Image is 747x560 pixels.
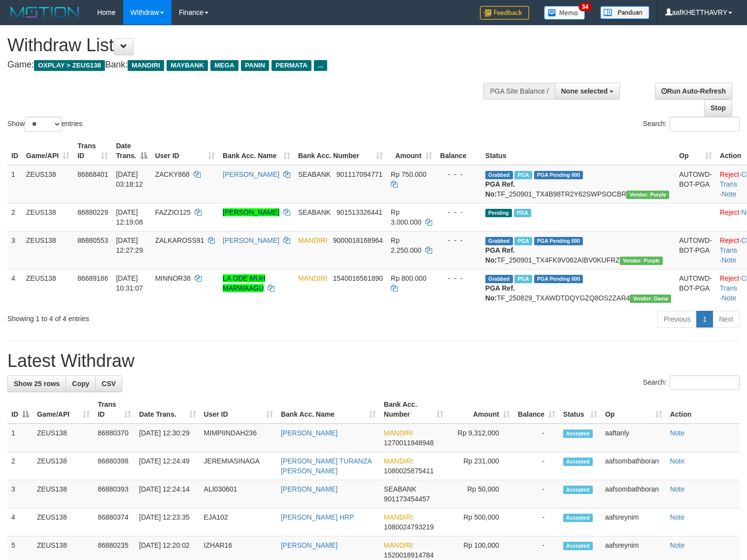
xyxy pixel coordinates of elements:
span: Copy 901117094771 to clipboard [337,170,382,178]
td: - [514,452,559,480]
td: AUTOWD-BOT-PGA [675,269,716,307]
a: Reject [720,208,740,216]
a: [PERSON_NAME] TURANZA [PERSON_NAME] [281,457,372,475]
span: 86689186 [77,274,108,282]
td: 86880393 [94,480,135,508]
td: AUTOWD-BOT-PGA [675,231,716,269]
td: JEREMIASINAGA [200,452,277,480]
span: Accepted [563,429,593,438]
span: [DATE] 12:27:29 [116,236,143,254]
a: Note [722,190,737,198]
td: 4 [7,508,33,536]
span: FAZZIO125 [155,208,191,216]
a: [PERSON_NAME] [281,541,338,549]
span: PGA Pending [534,171,583,179]
span: Accepted [563,542,593,550]
td: aafsreynim [601,508,666,536]
span: 86868401 [77,170,108,178]
span: ZACKY868 [155,170,190,178]
span: Rp 800.000 [391,274,426,282]
td: ZEUS138 [22,165,73,203]
span: Vendor URL: https://trx4.1velocity.biz [620,257,663,265]
span: Copy 1270011948948 to clipboard [384,439,434,447]
th: Bank Acc. Number: activate to sort column ascending [294,137,387,165]
a: Run Auto-Refresh [655,83,732,99]
span: MANDIRI [384,457,413,465]
span: Copy 901173454457 to clipboard [384,495,430,503]
span: Copy 901513326441 to clipboard [337,208,382,216]
span: Copy 9000018168964 to clipboard [333,236,383,244]
a: [PERSON_NAME] [223,236,279,244]
span: MANDIRI [128,60,164,71]
th: Bank Acc. Number: activate to sort column ascending [380,395,447,424]
span: Pending [485,209,512,217]
a: CSV [95,375,122,392]
span: 86880229 [77,208,108,216]
td: - [514,424,559,452]
span: Vendor URL: https://trx31.1velocity.biz [630,295,671,303]
a: Note [670,541,685,549]
td: ZEUS138 [22,269,73,307]
th: Amount: activate to sort column ascending [447,395,514,424]
a: Reject [720,274,740,282]
span: MANDIRI [298,236,327,244]
a: 1 [696,311,713,328]
span: Copy 1080025875411 to clipboard [384,467,434,475]
span: Grabbed [485,237,513,245]
a: Copy [66,375,96,392]
th: Op: activate to sort column ascending [601,395,666,424]
a: Previous [657,311,697,328]
span: Marked by aafkaynarin [514,275,532,283]
a: Note [670,485,685,493]
th: Game/API: activate to sort column ascending [33,395,94,424]
span: MINNOR38 [155,274,191,282]
td: 1 [7,165,22,203]
td: aafsombathboran [601,480,666,508]
span: MANDIRI [384,513,413,521]
td: ZEUS138 [33,424,94,452]
th: ID: activate to sort column descending [7,395,33,424]
td: Rp 9,312,000 [447,424,514,452]
th: Op: activate to sort column ascending [675,137,716,165]
span: [DATE] 03:18:12 [116,170,143,188]
td: 86880374 [94,508,135,536]
th: Date Trans.: activate to sort column descending [112,137,151,165]
th: Bank Acc. Name: activate to sort column ascending [219,137,294,165]
th: Trans ID: activate to sort column ascending [73,137,112,165]
div: - - - [440,235,477,245]
a: [PERSON_NAME] HRP [281,513,354,521]
th: Amount: activate to sort column ascending [387,137,436,165]
td: Rp 231,000 [447,452,514,480]
td: - [514,508,559,536]
a: LA ODE MUH MARWAAGU [223,274,265,292]
a: Note [670,513,685,521]
td: Rp 500,000 [447,508,514,536]
td: ZEUS138 [22,203,73,231]
span: Copy [72,380,89,388]
span: OXPLAY > ZEUS138 [34,60,105,71]
th: User ID: activate to sort column ascending [151,137,219,165]
td: aafsombathboran [601,452,666,480]
td: MIMPIINDAH236 [200,424,277,452]
div: - - - [440,273,477,283]
span: PGA Pending [534,237,583,245]
a: Note [722,256,737,264]
a: Next [713,311,740,328]
img: panduan.png [600,6,649,19]
a: Note [670,429,685,437]
span: PERMATA [272,60,311,71]
span: Rp 3.000.000 [391,208,421,226]
span: None selected [561,87,608,95]
div: Showing 1 to 4 of 4 entries [7,310,304,324]
span: Grabbed [485,171,513,179]
div: PGA Site Balance / [483,83,554,99]
td: ZEUS138 [33,452,94,480]
h1: Withdraw List [7,35,488,55]
td: ZEUS138 [33,508,94,536]
b: PGA Ref. No: [485,180,515,198]
span: Marked by aaftanly [514,237,532,245]
span: SEABANK [298,170,331,178]
th: Action [666,395,740,424]
th: Balance [436,137,481,165]
span: MANDIRI [384,429,413,437]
